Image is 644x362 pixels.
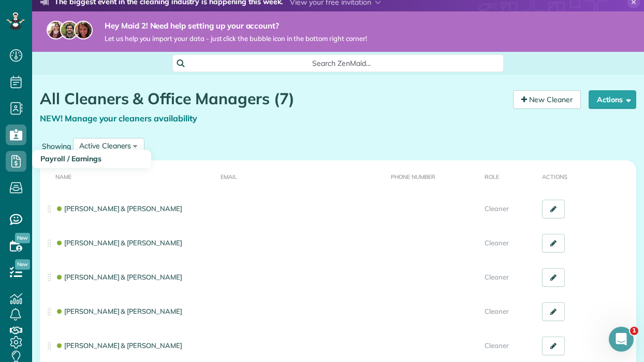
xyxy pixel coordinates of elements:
[485,341,509,350] span: Cleaner
[387,160,480,192] th: Phone number
[216,160,387,192] th: Email
[40,113,197,123] a: NEW! Manage your cleaners availability
[15,259,30,270] span: New
[40,154,101,163] span: Payroll / Earnings
[485,307,509,315] span: Cleaner
[79,141,131,151] div: Active Cleaners
[55,239,182,247] a: [PERSON_NAME] & [PERSON_NAME]
[485,239,509,247] span: Cleaner
[513,90,581,109] a: New Cleaner
[55,273,182,281] a: [PERSON_NAME] & [PERSON_NAME]
[55,307,182,315] a: [PERSON_NAME] & [PERSON_NAME]
[74,21,93,39] img: michelle-19f622bdf1676172e81f8f8fba1fb50e276960ebfe0243fe18214015130c80e4.jpg
[609,327,634,352] iframe: Intercom live chat
[105,21,367,31] strong: Hey Maid 2! Need help setting up your account?
[480,160,538,192] th: Role
[485,273,509,281] span: Cleaner
[40,141,73,151] label: Showing
[40,160,216,192] th: Name
[589,90,636,109] button: Actions
[60,21,79,39] img: jorge-587dff0eeaa6aab1f244e6dc62b8924c3b6ad411094392a53c71c6c4a576187d.jpg
[538,160,636,192] th: Actions
[630,327,638,335] span: 1
[105,34,367,43] span: Let us help you import your data - just click the bubble icon in the bottom right corner!
[485,204,509,213] span: Cleaner
[55,204,182,213] a: [PERSON_NAME] & [PERSON_NAME]
[55,341,182,350] a: [PERSON_NAME] & [PERSON_NAME]
[40,90,505,107] h1: All Cleaners & Office Managers (7)
[15,233,30,243] span: New
[47,21,65,39] img: maria-72a9807cf96188c08ef61303f053569d2e2a8a1cde33d635c8a3ac13582a053d.jpg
